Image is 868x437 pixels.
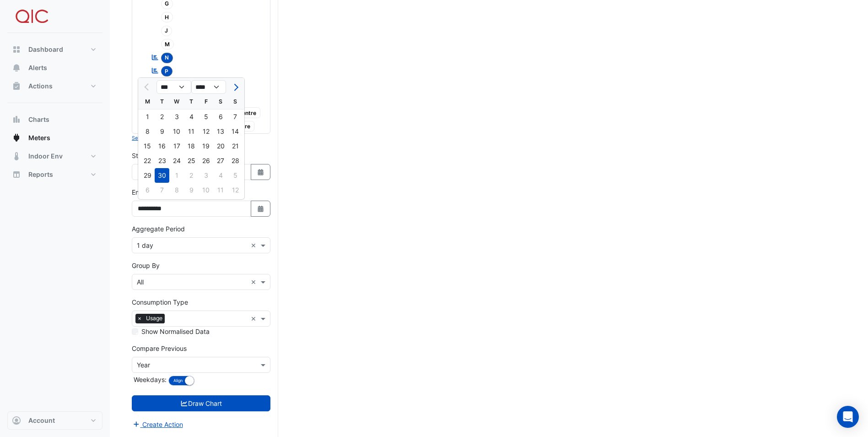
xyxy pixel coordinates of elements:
div: Sunday, April 28, 2024 [228,153,243,168]
app-icon: Indoor Env [12,152,21,161]
div: Thursday, May 9, 2024 [184,183,199,197]
img: Company Logo [11,7,52,26]
div: Sunday, April 14, 2024 [228,124,243,139]
app-icon: Alerts [12,63,21,72]
div: F [199,94,213,109]
div: Tuesday, April 9, 2024 [155,124,169,139]
div: Monday, April 8, 2024 [140,124,155,139]
span: Clear [251,277,259,287]
button: Actions [7,77,102,95]
div: 26 [199,153,213,168]
div: Tuesday, April 23, 2024 [155,153,169,168]
fa-icon: Select Date [257,168,265,176]
div: 9 [184,183,199,197]
div: Friday, April 5, 2024 [199,109,213,124]
button: Reports [7,165,102,184]
select: Select year [191,80,226,94]
div: Open Intercom Messenger [837,406,859,428]
div: Sunday, April 21, 2024 [228,139,243,153]
div: Monday, April 15, 2024 [140,139,155,153]
div: Sunday, May 5, 2024 [228,168,243,183]
label: Start Date [132,151,162,160]
div: 1 [169,168,184,183]
div: 16 [155,139,169,153]
fa-icon: Reportable [151,53,159,61]
select: Select month [156,80,191,94]
fa-icon: Select Date [257,205,265,213]
div: 5 [228,168,243,183]
div: Tuesday, April 16, 2024 [155,139,169,153]
div: Sunday, May 12, 2024 [228,183,243,197]
div: Saturday, April 27, 2024 [213,153,228,168]
span: × [135,314,144,323]
label: Aggregate Period [132,224,185,234]
label: Group By [132,261,160,270]
button: Alerts [7,59,102,77]
app-icon: Charts [12,115,21,124]
div: 19 [199,139,213,153]
small: Select Reportable [132,135,173,141]
div: 10 [199,183,213,197]
span: H [161,12,173,22]
div: Friday, May 3, 2024 [199,168,213,183]
div: Saturday, April 13, 2024 [213,124,228,139]
div: Saturday, April 6, 2024 [213,109,228,124]
div: Monday, April 1, 2024 [140,109,155,124]
div: Tuesday, April 30, 2024 [155,168,169,183]
div: 8 [169,183,184,197]
button: Next month [230,80,241,94]
div: 9 [155,124,169,139]
div: Wednesday, May 1, 2024 [169,168,184,183]
div: Wednesday, May 8, 2024 [169,183,184,197]
div: 12 [199,124,213,139]
div: Tuesday, May 7, 2024 [155,183,169,197]
span: N [161,53,173,63]
div: S [228,94,243,109]
span: Usage [144,314,165,323]
div: 22 [140,153,155,168]
span: Clear [251,240,259,250]
div: Thursday, April 11, 2024 [184,124,199,139]
div: Sunday, April 7, 2024 [228,109,243,124]
div: Friday, May 10, 2024 [199,183,213,197]
div: 11 [213,183,228,197]
div: 29 [140,168,155,183]
div: 17 [169,139,184,153]
div: W [169,94,184,109]
div: 1 [140,109,155,124]
div: Monday, April 29, 2024 [140,168,155,183]
button: Indoor Env [7,147,102,165]
button: Meters [7,129,102,147]
div: 6 [140,183,155,197]
div: Wednesday, April 10, 2024 [169,124,184,139]
div: 12 [228,183,243,197]
app-icon: Dashboard [12,45,21,54]
label: Weekdays: [132,375,167,384]
button: Draw Chart [132,395,270,411]
span: J [161,26,173,36]
div: 24 [169,153,184,168]
span: P [161,66,173,76]
button: Account [7,411,102,430]
div: 4 [213,168,228,183]
label: Show Normalised Data [141,327,210,336]
div: Monday, May 6, 2024 [140,183,155,197]
div: 21 [228,139,243,153]
button: Create Action [132,419,183,430]
div: T [184,94,199,109]
span: Actions [28,82,53,91]
span: Reports [28,170,53,179]
span: Account [28,416,55,425]
app-icon: Meters [12,133,21,142]
div: 15 [140,139,155,153]
app-icon: Actions [12,82,21,91]
div: 6 [213,109,228,124]
span: Meters [28,133,50,142]
div: 20 [213,139,228,153]
div: Thursday, April 25, 2024 [184,153,199,168]
button: Dashboard [7,40,102,59]
div: 30 [155,168,169,183]
div: Saturday, May 11, 2024 [213,183,228,197]
div: 7 [155,183,169,197]
div: 18 [184,139,199,153]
